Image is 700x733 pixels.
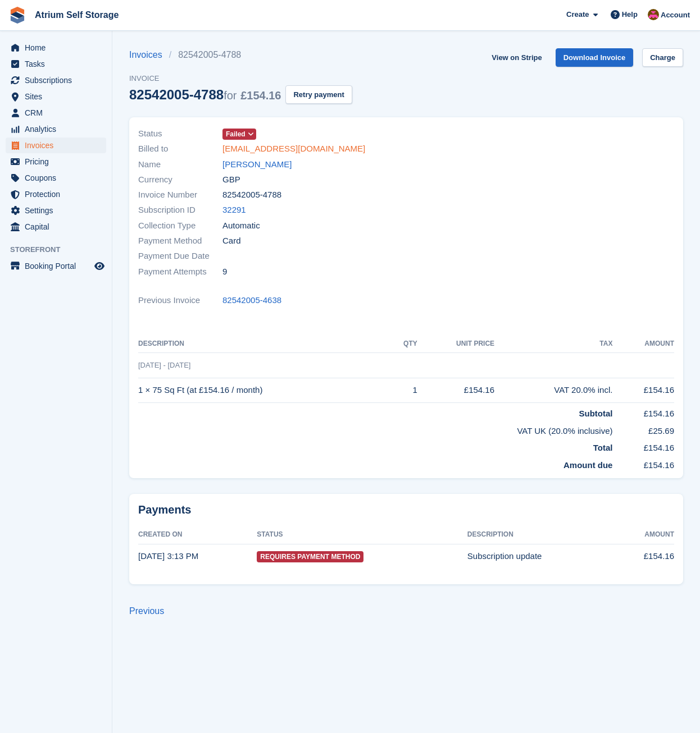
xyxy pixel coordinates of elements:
a: Preview store [93,259,106,273]
span: Capital [25,219,92,235]
span: Settings [25,203,92,218]
button: Retry payment [285,85,352,104]
span: GBP [222,173,240,186]
span: 82542005-4788 [222,189,281,201]
th: Description [138,335,389,353]
span: Payment Method [138,235,222,248]
span: Home [25,40,92,56]
span: Create [566,9,589,20]
a: Download Invoice [556,48,634,67]
th: Description [467,526,614,544]
span: Storefront [10,244,112,255]
td: VAT UK (20.0% inclusive) [138,420,612,438]
span: Coupons [25,170,92,186]
span: Name [138,158,222,171]
nav: breadcrumbs [129,48,352,62]
th: Tax [494,335,612,353]
h2: Payments [138,503,674,517]
a: menu [6,40,106,56]
a: menu [6,72,106,88]
span: Billed to [138,143,222,155]
a: menu [6,219,106,235]
a: menu [6,105,106,121]
span: Requires Payment Method [257,551,363,562]
span: CRM [25,105,92,121]
a: Charge [642,48,683,67]
td: 1 [389,378,417,403]
a: menu [6,186,106,202]
a: [PERSON_NAME] [222,158,292,171]
span: for [224,89,237,102]
time: 2025-07-30 14:13:46 UTC [138,551,198,561]
span: Analytics [25,121,92,137]
a: menu [6,121,106,137]
span: Subscription ID [138,204,222,217]
span: Payment Attempts [138,265,222,278]
a: menu [6,258,106,274]
th: Amount [612,335,674,353]
span: Invoices [25,138,92,153]
strong: Subtotal [579,409,612,418]
a: menu [6,56,106,72]
span: Currency [138,173,222,186]
td: £154.16 [612,378,674,403]
a: Atrium Self Storage [30,6,123,24]
span: 9 [222,265,227,278]
div: 82542005-4788 [129,87,281,102]
a: Failed [222,127,256,140]
a: menu [6,170,106,186]
td: £154.16 [612,437,674,455]
span: Protection [25,186,92,202]
td: £154.16 [614,544,674,569]
span: Payment Due Date [138,250,222,263]
a: menu [6,89,106,104]
a: 32291 [222,204,246,217]
span: Booking Portal [25,258,92,274]
a: 82542005-4638 [222,294,281,307]
span: Sites [25,89,92,104]
span: Subscriptions [25,72,92,88]
a: View on Stripe [487,48,546,67]
td: £154.16 [612,403,674,420]
strong: Amount due [563,460,613,470]
span: Card [222,235,241,248]
span: Account [661,10,690,21]
td: £25.69 [612,420,674,438]
a: [EMAIL_ADDRESS][DOMAIN_NAME] [222,143,365,155]
th: Created On [138,526,257,544]
span: £154.16 [240,89,281,102]
span: Collection Type [138,219,222,232]
img: Mark Rhodes [648,9,659,20]
th: QTY [389,335,417,353]
th: Unit Price [417,335,494,353]
a: Previous [129,606,164,616]
th: Status [257,526,467,544]
span: Help [622,9,638,20]
td: £154.16 [417,378,494,403]
a: menu [6,203,106,218]
span: [DATE] - [DATE] [138,361,190,369]
th: Amount [614,526,674,544]
span: Automatic [222,219,260,232]
td: Subscription update [467,544,614,569]
div: VAT 20.0% incl. [494,384,612,397]
span: Failed [226,129,246,139]
td: 1 × 75 Sq Ft (at £154.16 / month) [138,378,389,403]
span: Invoice [129,73,352,84]
span: Tasks [25,56,92,72]
span: Previous Invoice [138,294,222,307]
a: Invoices [129,48,169,62]
strong: Total [593,443,613,452]
span: Pricing [25,154,92,169]
span: Status [138,127,222,140]
img: stora-icon-8386f47178a22dfd0bd8f6a31ec36ba5ce8667c1dd55bd0f319d3a0aa187defe.svg [9,7,26,24]
a: menu [6,138,106,153]
td: £154.16 [612,455,674,472]
a: menu [6,154,106,169]
span: Invoice Number [138,189,222,201]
